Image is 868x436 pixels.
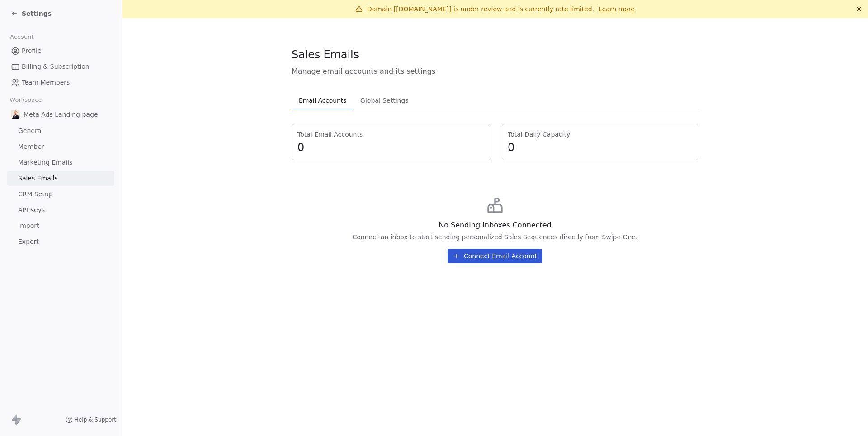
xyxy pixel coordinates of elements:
[22,78,70,87] span: Team Members
[448,249,542,263] button: Connect Email Account
[292,66,698,77] span: Manage email accounts and its settings
[7,187,114,202] a: CRM Setup
[18,221,39,231] span: Import
[297,130,485,139] span: Total Email Accounts
[439,220,552,231] div: No Sending Inboxes Connected
[6,30,38,44] span: Account
[66,416,116,423] a: Help & Support
[6,93,46,107] span: Workspace
[22,46,42,56] span: Profile
[75,416,116,423] span: Help & Support
[297,141,485,154] span: 0
[18,205,45,215] span: API Keys
[18,237,39,246] span: Export
[7,234,114,249] a: Export
[18,142,44,152] span: Member
[7,155,114,170] a: Marketing Emails
[11,9,52,18] a: Settings
[292,48,359,62] span: Sales Emails
[22,9,52,18] span: Settings
[599,5,635,14] a: Learn more
[508,141,693,154] span: 0
[18,190,53,199] span: CRM Setup
[7,75,114,90] a: Team Members
[367,5,594,13] span: Domain [[DOMAIN_NAME]] is under review and is currently rate limited.
[7,59,114,74] a: Billing & Subscription
[11,110,20,119] img: Chris%20Bowyer%201.jpg
[18,126,43,136] span: General
[7,218,114,233] a: Import
[7,43,114,58] a: Profile
[24,110,98,119] span: Meta Ads Landing page
[7,123,114,138] a: General
[18,158,72,167] span: Marketing Emails
[357,94,412,107] span: Global Settings
[7,171,114,186] a: Sales Emails
[508,130,693,139] span: Total Daily Capacity
[295,94,350,107] span: Email Accounts
[18,174,58,183] span: Sales Emails
[7,139,114,154] a: Member
[352,232,637,242] div: Connect an inbox to start sending personalized Sales Sequences directly from Swipe One.
[22,62,90,71] span: Billing & Subscription
[7,203,114,218] a: API Keys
